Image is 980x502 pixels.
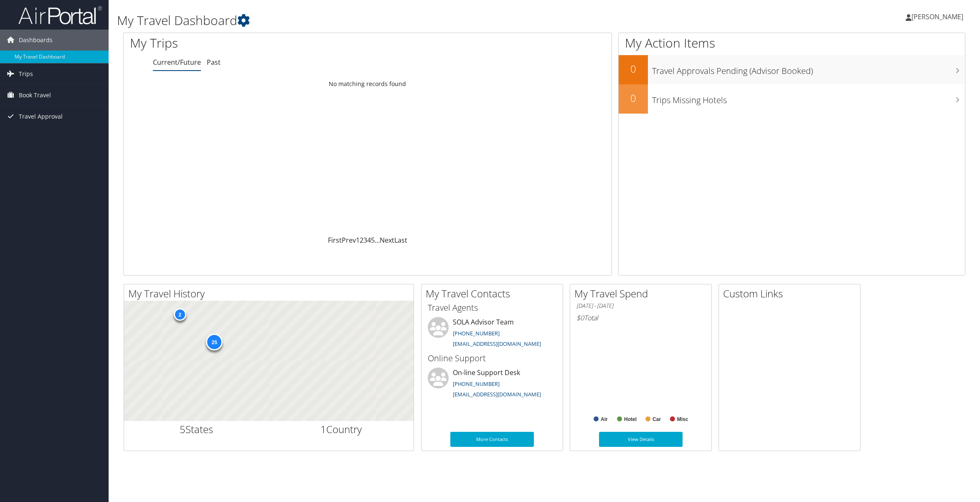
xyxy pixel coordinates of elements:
span: [PERSON_NAME] [911,12,963,21]
a: Last [394,236,407,245]
li: SOLA Advisor Team [424,317,561,351]
a: 0Trips Missing Hotels [619,84,965,114]
span: 5 [180,422,185,436]
h2: Country [275,422,408,436]
h1: My Action Items [619,34,965,52]
span: Travel Approval [19,106,63,127]
h3: Travel Agents [428,302,556,314]
h3: Travel Approvals Pending (Advisor Booked) [652,61,965,77]
h2: 0 [619,62,648,76]
text: Air [601,416,608,422]
a: 3 [363,236,367,245]
span: Dashboards [19,30,53,51]
text: Misc [677,416,688,422]
a: View Details [599,432,683,447]
a: [EMAIL_ADDRESS][DOMAIN_NAME] [453,340,541,347]
h1: My Trips [130,34,402,52]
h3: Online Support [428,352,556,364]
a: 4 [367,236,371,245]
h2: My Travel History [128,286,414,301]
span: $0 [576,313,584,322]
h3: Trips Missing Hotels [652,90,965,106]
h2: 0 [619,91,648,105]
h6: [DATE] - [DATE] [576,302,705,310]
a: 0Travel Approvals Pending (Advisor Booked) [619,55,965,84]
a: More Contacts [450,432,534,447]
a: 1 [356,236,360,245]
a: [EMAIL_ADDRESS][DOMAIN_NAME] [453,390,541,398]
a: [PERSON_NAME] [906,4,972,29]
a: [PHONE_NUMBER] [453,380,500,388]
h2: My Travel Contacts [426,286,563,301]
h2: My Travel Spend [574,286,711,301]
a: First [328,236,342,245]
text: Hotel [624,416,637,422]
span: … [375,236,380,245]
h1: My Travel Dashboard [117,12,687,29]
td: No matching records found [124,76,612,91]
img: airportal-logo.png [18,5,102,25]
a: Current/Future [153,58,201,67]
h6: Total [576,313,705,322]
a: [PHONE_NUMBER] [453,330,500,337]
a: 5 [371,236,375,245]
a: 2 [360,236,363,245]
text: Car [652,416,661,422]
h2: States [130,422,263,436]
div: 25 [206,334,223,350]
a: Prev [342,236,356,245]
h2: Custom Links [723,286,860,301]
a: Next [380,236,394,245]
div: 2 [173,308,186,321]
a: Past [207,58,221,67]
span: 1 [320,422,326,436]
span: Trips [19,63,33,84]
li: On-line Support Desk [424,368,561,402]
span: Book Travel [19,85,51,106]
